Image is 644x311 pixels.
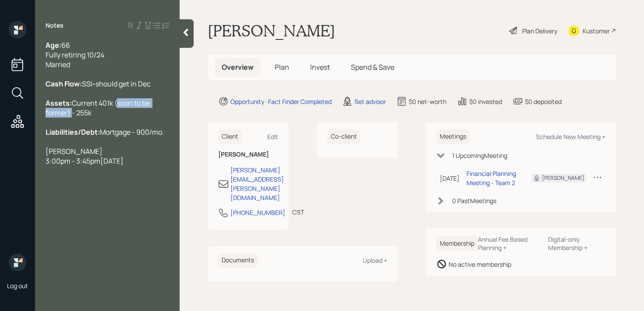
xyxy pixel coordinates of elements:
[7,282,28,290] div: Log out
[230,208,285,217] div: [PHONE_NUMBER]
[548,235,605,252] div: Digital-only Membership +
[409,97,446,106] div: $0 net-worth
[46,79,82,89] span: Cash Flow:
[46,147,124,166] span: [PERSON_NAME] 3:00pm - 3:45pm[DATE]
[9,254,26,271] img: retirable_logo.png
[363,256,387,265] div: Upload +
[230,97,332,106] div: Opportunity · Fact Finder Completed
[275,62,289,72] span: Plan
[267,132,278,141] div: Edit
[218,129,242,144] h6: Client
[327,129,361,144] h6: Co-client
[46,127,100,137] span: Liabilities/Debt:
[525,97,562,106] div: $0 deposited
[292,207,304,217] div: CST
[100,127,164,137] span: Mortgage - 900/mo.
[46,40,61,50] span: Age:
[469,97,502,106] div: $0 invested
[467,169,517,187] div: Financial Planning Meeting - Team 2
[449,260,511,269] div: No active membership
[436,129,470,144] h6: Meetings
[536,132,605,141] div: Schedule New Meeting +
[436,236,478,251] h6: Membership
[218,253,258,268] h6: Documents
[440,174,460,183] div: [DATE]
[96,79,151,89] span: should get in Dec
[310,62,330,72] span: Invest
[218,151,278,158] h6: [PERSON_NAME]
[92,79,96,89] span: -
[46,21,64,30] label: Notes
[452,196,496,205] div: 0 Past Meeting s
[46,98,151,118] span: Current 401k (soon to be former) - 255k
[46,98,72,108] span: Assets:
[208,21,335,40] h1: [PERSON_NAME]
[222,62,254,72] span: Overview
[478,235,541,252] div: Annual Fee Based Planning +
[354,97,386,106] div: Set advisor
[452,151,507,160] div: 1 Upcoming Meeting
[82,79,92,89] span: SSI
[351,62,394,72] span: Spend & Save
[542,174,584,182] div: [PERSON_NAME]
[583,26,610,36] div: Kustomer
[230,165,284,202] div: [PERSON_NAME][EMAIL_ADDRESS][PERSON_NAME][DOMAIN_NAME]
[46,40,104,69] span: 66 Fully retiring 10/24 Married
[522,26,557,36] div: Plan Delivery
